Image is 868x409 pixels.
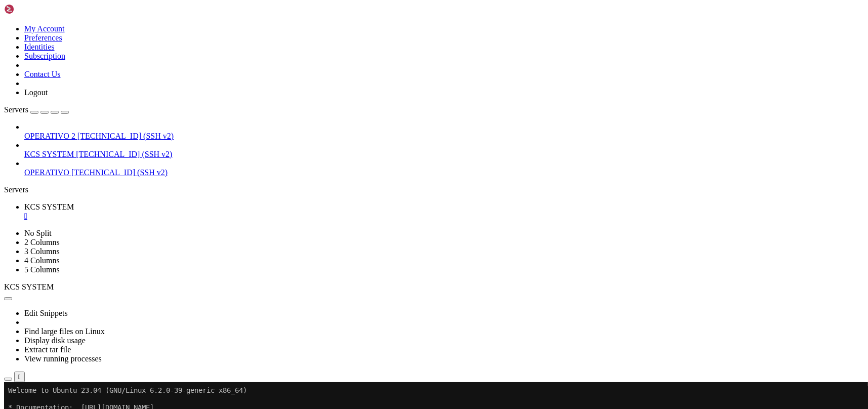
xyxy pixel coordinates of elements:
x-row: Usage of /: 21.4% of 77.39GB Users logged in: 0 [4,81,736,90]
span: KCS SYSTEM [4,282,54,291]
x-row: Run 'do-release-upgrade' to upgrade to it. [4,228,736,236]
a: Servers [4,105,69,114]
x-row: Welcome to Ubuntu 23.04 (GNU/Linux 6.2.0-39-generic x86_64) [4,4,736,13]
a: Display disk usage [24,336,86,345]
x-row: Your Ubuntu release is not supported anymore. [4,185,736,193]
div: Servers [4,185,864,194]
div: (23, 30) [102,262,106,271]
a: Extract tar file [24,345,71,354]
x-row: Swap usage: 0% [4,99,736,107]
a: 2 Columns [24,238,60,247]
x-row: 1 update can be applied immediately. [4,159,736,168]
x-row: For upgrade information, please visit: [4,193,736,202]
x-row: * Documentation: [URL][DOMAIN_NAME] [4,21,736,30]
a: Subscription [24,52,65,60]
a: Find large files on Linux [24,327,105,336]
li: KCS SYSTEM [TECHNICAL_ID] (SSH v2) [24,141,864,159]
a: OPERATIVO 2 [TECHNICAL_ID] (SSH v2) [24,132,864,141]
button:  [14,372,25,382]
a: View running processes [24,354,102,363]
span: Servers [4,105,28,114]
x-row: [URL][DOMAIN_NAME] [4,202,736,211]
a: 5 Columns [24,265,60,274]
span: [TECHNICAL_ID] (SSH v2) [71,168,168,177]
a: KCS SYSTEM [24,202,864,221]
span: KCS SYSTEM [24,150,74,158]
x-row: To see these additional updates run: apt list --upgradable [4,168,736,176]
x-row: * Strictly confined Kubernetes makes edge and IoT secure. Learn how MicroK8s [4,116,736,125]
a: My Account [24,24,65,33]
span: OPERATIVO [24,168,69,177]
a: Preferences [24,33,62,42]
li: OPERATIVO [TECHNICAL_ID] (SSH v2) [24,159,864,177]
a: Edit Snippets [24,309,68,317]
x-row: System load: 0.0 Processes: 168 [4,73,736,81]
x-row: just raised the bar for easy, resilient and secure K8s cluster deployment. [4,125,736,133]
x-row: * Management: [URL][DOMAIN_NAME] [4,30,736,38]
li: OPERATIVO 2 [TECHNICAL_ID] (SSH v2) [24,122,864,141]
span: OPERATIVO 2 [24,132,75,140]
x-row: : $ [4,262,736,271]
span: KCS SYSTEM [24,202,74,211]
x-row: New release '24.04.3 LTS' available. [4,219,736,228]
span: ubuntu@vps-08acaf7e [4,262,81,270]
x-row: Last login: [DATE] from [TECHNICAL_ID] [4,254,736,262]
a: OPERATIVO [TECHNICAL_ID] (SSH v2) [24,168,864,177]
a: KCS SYSTEM [TECHNICAL_ID] (SSH v2) [24,150,864,159]
span: [TECHNICAL_ID] (SSH v2) [76,150,172,158]
a: No Split [24,229,52,237]
x-row: * Support: [URL][DOMAIN_NAME] [4,38,736,47]
div:  [18,373,21,381]
x-row: System information as of [DATE] [4,56,736,64]
x-row: Memory usage: 71% IPv4 address for ens3: [TECHNICAL_ID] [4,90,736,99]
img: Shellngn [4,4,62,14]
span: [TECHNICAL_ID] (SSH v2) [77,132,174,140]
a: Identities [24,43,55,51]
span: ~ [85,262,89,270]
a:  [24,212,864,221]
a: Contact Us [24,70,61,78]
a: 3 Columns [24,247,60,256]
a: 4 Columns [24,256,60,265]
a: Logout [24,88,48,97]
x-row: [URL][DOMAIN_NAME] [4,142,736,150]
